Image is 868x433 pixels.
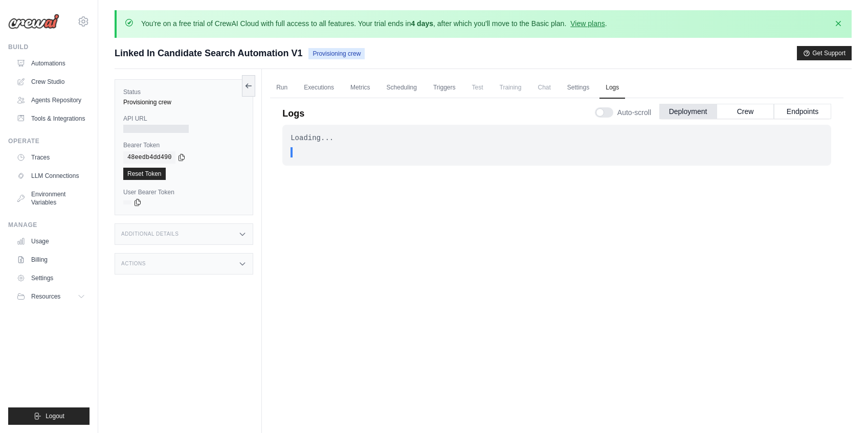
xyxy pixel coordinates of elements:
[381,77,423,99] a: Scheduling
[12,92,90,108] a: Agents Repository
[123,88,244,96] label: Status
[8,14,59,29] img: Logo
[121,261,146,267] h3: Actions
[12,74,90,90] a: Crew Studio
[12,252,90,268] a: Billing
[115,46,302,60] span: Linked In Candidate Search Automation V1
[121,231,179,237] h3: Additional Details
[570,19,605,28] a: View plans
[12,270,90,286] a: Settings
[561,77,595,99] a: Settings
[8,221,90,229] div: Manage
[123,115,244,123] label: API URL
[774,104,831,119] button: Endpoints
[12,168,90,184] a: LLM Connections
[12,233,90,249] a: Usage
[270,77,294,99] a: Run
[123,188,244,196] label: User Bearer Token
[301,147,305,157] span: .
[12,149,90,166] a: Traces
[659,104,717,119] button: Deployment
[599,77,625,99] a: Logs
[411,19,433,28] strong: 4 days
[46,412,64,420] span: Logout
[123,141,244,149] label: Bearer Token
[466,77,489,98] span: Test
[123,98,244,106] div: Provisioning crew
[31,292,60,301] span: Resources
[8,407,90,425] button: Logout
[291,133,823,143] div: Loading...
[12,55,90,72] a: Automations
[494,77,528,98] span: Training is not available until the deployment is complete
[12,288,90,305] button: Resources
[344,77,376,99] a: Metrics
[427,77,462,99] a: Triggers
[123,168,166,180] a: Reset Token
[141,18,607,29] p: You're on a free trial of CrewAI Cloud with full access to all features. Your trial ends in , aft...
[717,104,774,119] button: Crew
[797,46,852,60] button: Get Support
[531,77,557,98] span: Chat is not available until the deployment is complete
[308,48,365,59] span: Provisioning crew
[617,107,651,118] span: Auto-scroll
[298,77,340,99] a: Executions
[123,151,175,164] code: 48eedb4dd490
[8,43,90,51] div: Build
[12,186,90,211] a: Environment Variables
[282,106,304,121] p: Logs
[8,137,90,145] div: Operate
[12,110,90,127] a: Tools & Integrations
